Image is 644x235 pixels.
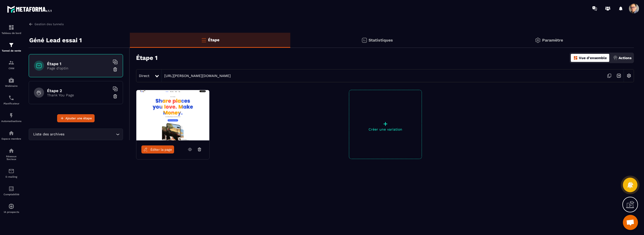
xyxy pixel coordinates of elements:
[8,148,14,154] img: social-network
[1,109,21,126] a: automationsautomationsAutomatisations
[1,155,21,161] p: Réseaux Sociaux
[57,114,95,122] button: Ajouter une étape
[361,37,367,43] img: stats.20deebd0.svg
[29,22,64,26] a: Gestion des tunnels
[1,211,21,213] p: IA prospects
[1,175,21,178] p: E-mailing
[1,73,21,91] a: automationsautomationsWebinaire
[579,56,607,60] p: Vue d'ensemble
[139,74,149,78] span: Direct
[1,193,21,196] p: Comptabilité
[8,168,14,174] img: email
[47,66,110,70] p: Page d'optin
[1,21,21,38] a: formationformationTableau de bord
[613,56,618,60] img: actions.d6e523a2.png
[623,215,638,230] a: Ouvrir le chat
[1,144,21,164] a: social-networksocial-networkRéseaux Sociaux
[1,102,21,105] p: Planificateur
[619,56,631,60] p: Actions
[1,67,21,70] p: CRM
[1,164,21,182] a: emailemailE-mailing
[1,49,21,52] p: Tunnel de vente
[29,35,82,45] p: Géné Lead essai 1
[349,120,422,127] p: +
[8,24,14,30] img: formation
[1,126,21,144] a: automationsautomationsEspace membre
[1,32,21,34] p: Tableau de bord
[162,74,231,78] a: [URL][PERSON_NAME][DOMAIN_NAME]
[1,38,21,56] a: formationformationTunnel de vente
[8,130,14,136] img: automations
[542,38,563,43] p: Paramètre
[65,132,115,137] input: Search for option
[113,67,118,72] img: trash
[8,77,14,83] img: automations
[1,182,21,200] a: accountantaccountantComptabilité
[141,145,174,153] a: Éditer la page
[47,88,110,93] h6: Étape 2
[65,116,92,121] span: Ajouter une étape
[1,91,21,109] a: schedulerschedulerPlanificateur
[113,94,118,99] img: trash
[369,38,393,43] p: Statistiques
[7,5,52,14] img: logo
[150,148,172,151] span: Éditer la page
[29,129,123,140] div: Search for option
[614,71,624,81] img: arrow-next.bcc2205e.svg
[535,37,541,43] img: setting-gr.5f69749f.svg
[573,56,578,60] img: dashboard-orange.40269519.svg
[47,61,110,66] h6: Étape 1
[1,137,21,140] p: Espace membre
[136,54,157,61] h3: Étape 1
[208,37,219,42] p: Étape
[8,42,14,48] img: formation
[1,85,21,87] p: Webinaire
[8,95,14,101] img: scheduler
[29,22,33,26] img: arrow
[136,90,209,140] img: image
[8,186,14,192] img: accountant
[624,71,634,81] img: setting-w.858f3a88.svg
[1,56,21,73] a: formationformationCRM
[32,132,65,137] span: Liste des archives
[201,37,207,43] img: bars-o.4a397970.svg
[1,120,21,123] p: Automatisations
[349,127,422,131] p: Créer une variation
[8,203,14,209] img: automations
[8,60,14,66] img: formation
[8,112,14,119] img: automations
[47,93,110,97] p: Thank You Page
